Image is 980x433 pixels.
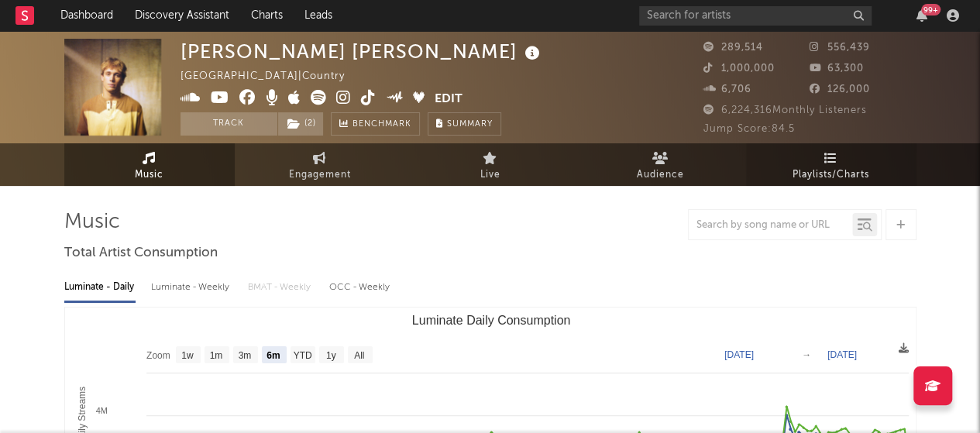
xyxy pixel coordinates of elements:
text: 1w [181,350,194,361]
a: Audience [576,143,746,186]
a: Playlists/Charts [746,143,916,186]
div: [PERSON_NAME] [PERSON_NAME] [181,39,544,64]
button: Edit [435,90,462,109]
span: Summary [447,120,493,129]
span: Jump Score: 84.5 [703,124,795,134]
text: YTD [293,350,311,361]
span: 126,000 [810,84,870,95]
input: Search by song name or URL [689,219,852,232]
span: Engagement [289,166,351,184]
div: Luminate - Weekly [151,274,232,301]
text: Luminate Daily Consumption [411,314,570,327]
text: [DATE] [724,349,754,360]
text: 1m [209,350,222,361]
span: Benchmark [352,115,411,134]
a: Live [405,143,576,186]
div: 99 + [921,4,940,15]
a: Engagement [235,143,405,186]
a: Benchmark [331,112,420,136]
span: 1,000,000 [703,64,775,74]
text: → [802,349,811,360]
text: 3m [238,350,251,361]
input: Search for artists [639,6,872,26]
text: 1y [325,350,335,361]
div: [GEOGRAPHIC_DATA] | Country [181,67,363,86]
div: Luminate - Daily [64,274,136,301]
span: 6,706 [703,84,751,95]
span: Live [480,166,500,184]
a: Music [64,143,235,186]
span: 6,224,316 Monthly Listeners [703,105,867,115]
button: Summary [428,112,501,136]
span: 556,439 [810,43,870,53]
text: [DATE] [827,349,857,360]
button: 99+ [916,9,927,22]
span: 63,300 [810,64,864,74]
button: Track [181,112,277,136]
span: Audience [637,166,684,184]
text: 4M [95,406,107,415]
text: Zoom [146,350,170,361]
span: Total Artist Consumption [64,244,218,263]
span: Playlists/Charts [793,166,869,184]
text: 6m [266,350,280,361]
button: (2) [278,112,323,136]
text: All [354,350,364,361]
span: Music [135,166,163,184]
div: OCC - Weekly [329,274,391,301]
span: 289,514 [703,43,763,53]
span: ( 2 ) [277,112,324,136]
